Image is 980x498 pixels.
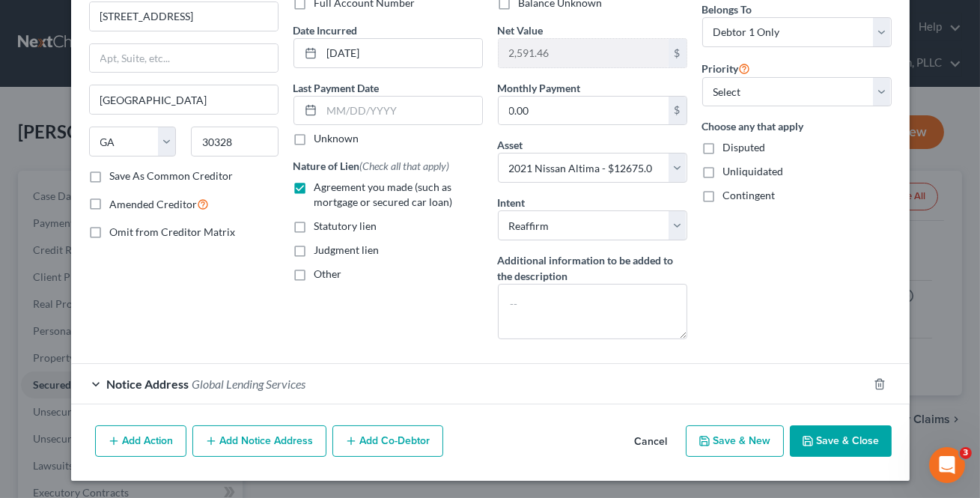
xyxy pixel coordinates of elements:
div: $ [669,39,687,67]
span: Judgment lien [314,243,380,256]
button: Save & New [686,425,784,457]
span: Unliquidated [723,165,784,177]
input: 0.00 [499,97,669,125]
span: Asset [498,139,523,151]
input: Enter zip... [191,127,279,157]
input: Enter city... [90,85,278,114]
span: Amended Creditor [110,198,198,210]
label: Date Incurred [293,22,358,38]
input: Enter address... [90,2,278,31]
div: $ [669,97,687,125]
span: Other [314,267,342,280]
span: Belongs To [702,3,752,16]
span: Notice Address [107,377,189,391]
button: Add Action [95,425,186,457]
span: (Check all that apply) [360,160,450,172]
label: Last Payment Date [293,80,380,96]
span: 3 [960,447,972,459]
label: Save As Common Creditor [110,168,234,183]
span: Disputed [723,141,766,154]
input: MM/DD/YYYY [322,39,482,67]
span: Global Lending Services [192,377,306,391]
label: Net Value [498,22,544,38]
label: Monthly Payment [498,80,581,96]
label: Nature of Lien [293,158,450,174]
input: MM/DD/YYYY [322,97,482,125]
button: Add Notice Address [192,425,326,457]
label: Unknown [314,131,359,146]
span: Omit from Creditor Matrix [110,225,236,238]
input: Apt, Suite, etc... [90,44,278,73]
button: Cancel [623,427,680,457]
button: Save & Close [790,425,892,457]
label: Choose any that apply [702,118,892,134]
label: Additional information to be added to the description [498,252,687,284]
button: Add Co-Debtor [332,425,443,457]
input: 0.00 [499,39,669,67]
label: Priority [702,59,751,77]
span: Contingent [723,189,776,201]
iframe: Intercom live chat [929,447,965,483]
span: Statutory lien [314,219,377,232]
span: Agreement you made (such as mortgage or secured car loan) [314,180,453,208]
label: Intent [498,195,526,210]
